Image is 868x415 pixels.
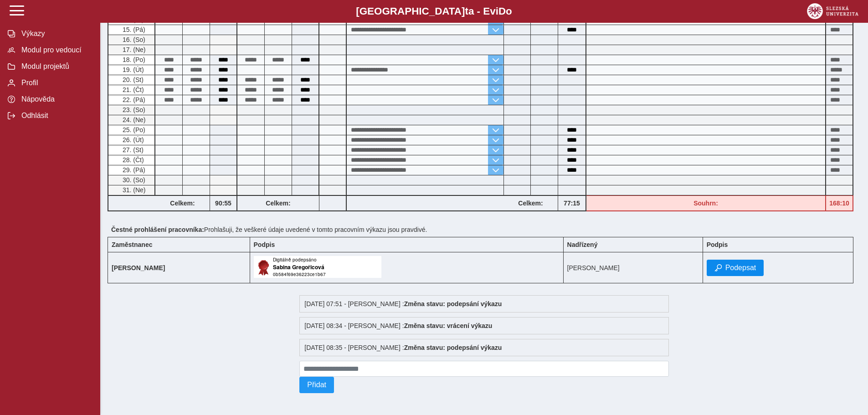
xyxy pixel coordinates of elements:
[121,16,144,23] span: 14. (Čt)
[121,176,145,184] span: 30. (So)
[503,200,558,207] b: Celkem:
[826,195,853,211] div: Fond pracovní doby (168 h) a součet hodin (168:10 h) se neshodují!
[121,56,145,63] span: 18. (Po)
[707,260,764,276] button: Podepsat
[404,322,493,329] b: Změna stavu: vrácení výkazu
[121,106,145,113] span: 23. (So)
[586,195,826,211] div: Fond pracovní doby (168 h) a součet hodin (168:10 h) se neshodují!
[210,200,236,207] b: 90:55
[506,5,512,17] span: o
[19,112,92,120] span: Odhlásit
[121,166,145,174] span: 29. (Pá)
[121,186,146,194] span: 31. (Ne)
[465,5,468,17] span: t
[567,241,598,248] b: Nadřízený
[155,200,210,207] b: Celkem:
[254,241,275,248] b: Podpis
[558,200,586,207] b: 77:15
[121,146,144,154] span: 27. (St)
[299,317,669,334] div: [DATE] 08:34 - [PERSON_NAME] :
[121,46,146,53] span: 17. (Ne)
[19,79,92,87] span: Profil
[121,156,144,164] span: 28. (Čt)
[121,76,144,83] span: 20. (St)
[707,241,728,248] b: Podpis
[121,26,145,33] span: 15. (Pá)
[19,95,92,103] span: Nápověda
[27,5,841,17] b: [GEOGRAPHIC_DATA] a - Evi
[307,381,326,389] span: Přidat
[807,3,858,19] img: logo_web_su.png
[299,377,334,393] button: Přidat
[299,339,669,356] div: [DATE] 08:35 - [PERSON_NAME] :
[404,344,502,351] b: Změna stavu: podepsání výkazu
[19,62,92,71] span: Modul projektů
[121,36,145,43] span: 16. (So)
[112,241,152,248] b: Zaměstnanec
[121,126,145,133] span: 25. (Po)
[826,200,853,207] b: 168:10
[121,86,144,93] span: 21. (Čt)
[112,264,165,272] b: [PERSON_NAME]
[111,226,204,233] b: Čestné prohlášení pracovníka:
[108,222,861,237] div: Prohlašuji, že veškeré údaje uvedené v tomto pracovním výkazu jsou pravdivé.
[299,295,669,313] div: [DATE] 07:51 - [PERSON_NAME] :
[404,300,502,307] b: Změna stavu: podepsání výkazu
[693,200,718,207] b: Souhrn:
[237,200,319,207] b: Celkem:
[121,136,144,143] span: 26. (Út)
[725,264,756,272] span: Podepsat
[254,256,381,278] img: Digitálně podepsáno uživatelem
[121,116,146,123] span: 24. (Ne)
[19,30,92,38] span: Výkazy
[563,252,703,283] td: [PERSON_NAME]
[121,66,144,73] span: 19. (Út)
[498,5,506,17] span: D
[121,96,145,103] span: 22. (Pá)
[19,46,92,54] span: Modul pro vedoucí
